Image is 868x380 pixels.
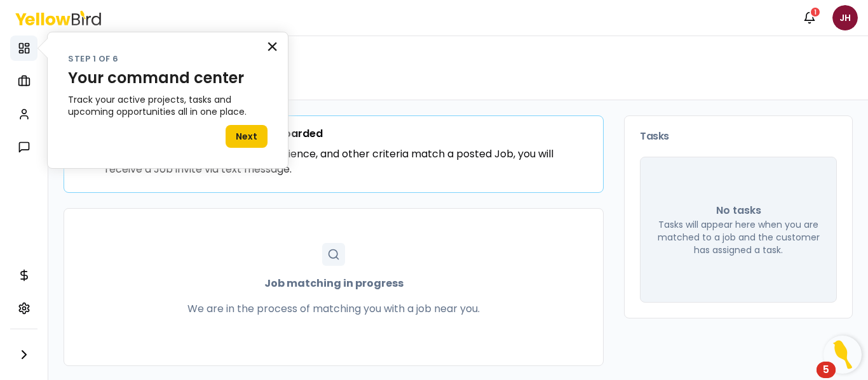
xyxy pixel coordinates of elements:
p: Tasks will appear here when you are matched to a job and the customer has assigned a task. [656,218,821,256]
button: 1 [797,5,822,30]
button: Next [226,125,268,148]
button: Close [266,36,278,56]
p: Step 1 of 6 [68,53,268,66]
strong: Job matching in progress [264,276,403,291]
p: We are in the process of matching you with a job near you. [187,301,480,317]
p: When your skills, certifications, experience, and other criteria match a posted Job, you will rec... [105,147,588,177]
h3: Tasks [640,131,837,141]
p: Your command center [68,69,268,88]
div: 1 [810,6,821,18]
button: Open Resource Center, 5 new notifications [824,336,862,374]
h1: Welcome, [PERSON_NAME] [64,64,853,84]
p: Track your active projects, tasks and upcoming opportunities all in one place. [68,94,268,119]
p: No tasks [716,203,761,218]
span: JH [832,5,858,30]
